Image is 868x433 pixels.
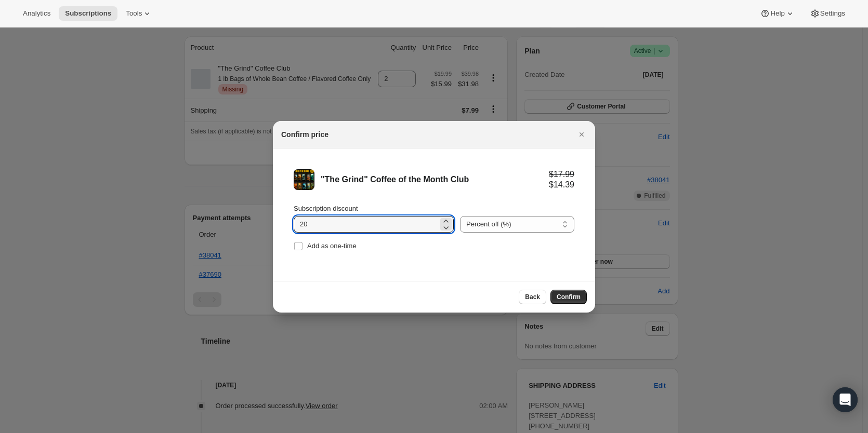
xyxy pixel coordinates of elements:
[557,293,581,301] span: Confirm
[754,6,801,21] button: Help
[519,290,546,304] button: Back
[307,242,357,250] span: Add as one-time
[574,127,589,142] button: Close
[120,6,159,21] button: Tools
[804,6,851,21] button: Settings
[65,9,111,18] span: Subscriptions
[281,129,328,140] h2: Confirm price
[59,6,117,21] button: Subscriptions
[549,169,574,180] div: $17.99
[23,9,50,18] span: Analytics
[17,6,57,21] button: Analytics
[294,169,314,190] img: "The Grind" Coffee of the Month Club
[833,387,858,412] div: Open Intercom Messenger
[525,293,540,301] span: Back
[294,205,358,212] span: Subscription discount
[549,180,574,190] div: $14.39
[321,174,549,185] div: "The Grind" Coffee of the Month Club
[550,290,587,304] button: Confirm
[820,9,845,18] span: Settings
[770,9,784,18] span: Help
[126,9,142,18] span: Tools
